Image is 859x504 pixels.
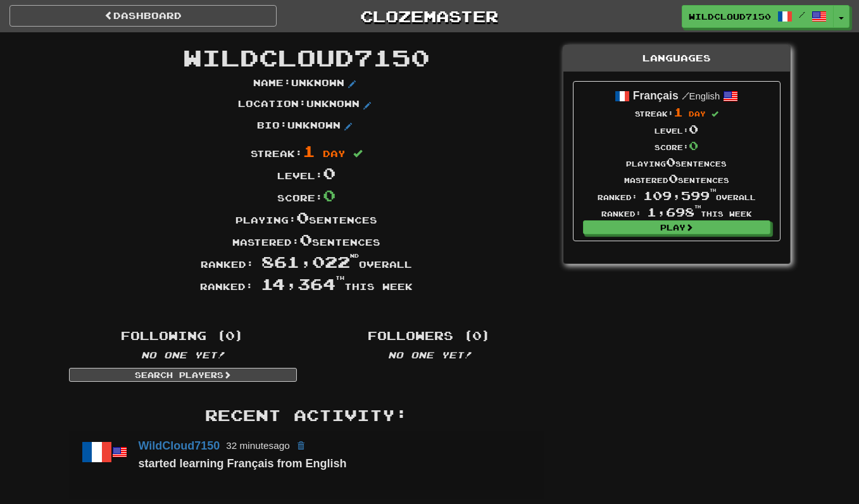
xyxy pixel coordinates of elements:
div: Playing sentences [598,154,756,170]
a: Play [583,220,770,234]
small: English [682,91,720,101]
p: Location : Unknown [238,98,375,113]
div: Level: [60,162,553,184]
em: No one yet! [388,350,472,360]
span: / [799,10,805,19]
span: Streak includes today. [712,111,718,118]
span: 1,698 [647,205,701,219]
div: Score: [60,184,553,206]
a: Dashboard [9,5,277,27]
div: Score: [598,137,756,154]
div: Level: [598,121,756,137]
a: WildCloud7150 [139,439,220,451]
em: No one yet! [141,350,225,360]
div: Ranked: overall [598,187,756,204]
span: 0 [323,163,335,182]
span: 0 [299,230,312,249]
div: Mastered: sentences [60,229,553,251]
span: 0 [689,139,698,153]
span: day [323,148,346,159]
div: Ranked: this week [60,273,553,295]
iframe: fb:share_button Facebook Social Plugin [308,301,351,314]
span: 0 [689,122,698,136]
sup: th [694,205,701,209]
h3: Recent Activity: [69,407,544,424]
h4: Following (0) [69,330,297,343]
span: 0 [296,208,309,227]
p: Name : Unknown [253,77,360,92]
a: Clozemaster [296,5,563,27]
small: 32 minutes ago [226,440,289,451]
sup: th [710,188,716,192]
span: 0 [323,186,335,205]
div: Playing: sentences [60,206,553,229]
span: 14,364 [261,274,344,293]
sup: th [335,275,344,281]
span: 1 [303,141,315,160]
p: Bio : Unknown [257,119,356,134]
span: 861,022 [261,252,359,271]
div: Streak: [60,140,553,162]
a: WildCloud7150 / [682,5,834,28]
a: Search Players [69,368,297,382]
div: Languages [563,46,790,72]
sup: nd [350,253,359,259]
h4: Followers (0) [316,330,544,343]
span: day [689,110,706,118]
div: Ranked: this week [598,204,756,220]
iframe: X Post Button [261,301,303,314]
strong: started learning Français from English [139,457,347,470]
span: 0 [668,172,678,186]
span: / [682,90,689,101]
span: 1 [674,105,683,119]
strong: Français [633,89,679,102]
span: 109,599 [643,189,716,203]
div: Streak: [598,104,756,120]
span: WildCloud7150 [689,11,771,22]
span: WildCloud7150 [183,44,430,71]
div: Ranked: overall [60,251,553,273]
div: Mastered sentences [598,170,756,187]
span: 0 [666,155,675,169]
